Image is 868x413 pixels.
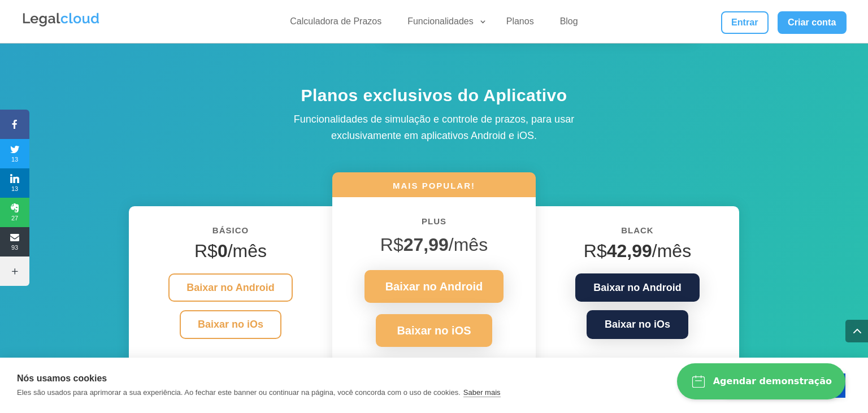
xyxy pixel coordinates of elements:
[380,234,488,255] span: R$ /mês
[283,16,388,32] a: Calculadora de Prazos
[575,273,699,302] a: Baixar no Android
[500,16,541,32] a: Planos
[463,388,501,397] a: Saber mais
[401,16,487,32] a: Funcionalidades
[218,241,228,261] strong: 0
[778,11,847,34] a: Criar conta
[607,241,652,261] strong: 42,99
[168,273,292,302] a: Baixar no Android
[17,388,461,397] p: Eles são usados para aprimorar a sua experiência. Ao fechar este banner ou continuar na página, v...
[553,16,585,32] a: Blog
[180,310,281,339] a: Baixar no iOs
[146,223,315,244] h6: BÁSICO
[17,373,107,383] strong: Nós usamos cookies
[721,11,769,34] a: Entrar
[587,310,688,339] a: Baixar no iOs
[553,240,722,267] h4: R$ /mês
[21,11,101,28] img: Legalcloud Logo
[264,111,604,144] p: Funcionalidades de simulação e controle de prazos, para usar exclusivamente em aplicativos Androi...
[403,234,449,255] strong: 27,99
[146,240,315,267] h4: R$ /mês
[376,314,492,347] a: Baixar no iOS
[364,270,504,303] a: Baixar no Android
[236,84,632,112] h4: Planos exclusivos do Aplicativo
[332,180,536,197] h6: MAIS POPULAR!
[553,223,722,244] h6: Black
[349,214,519,234] h6: PLUS
[21,20,101,30] a: Logo da Legalcloud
